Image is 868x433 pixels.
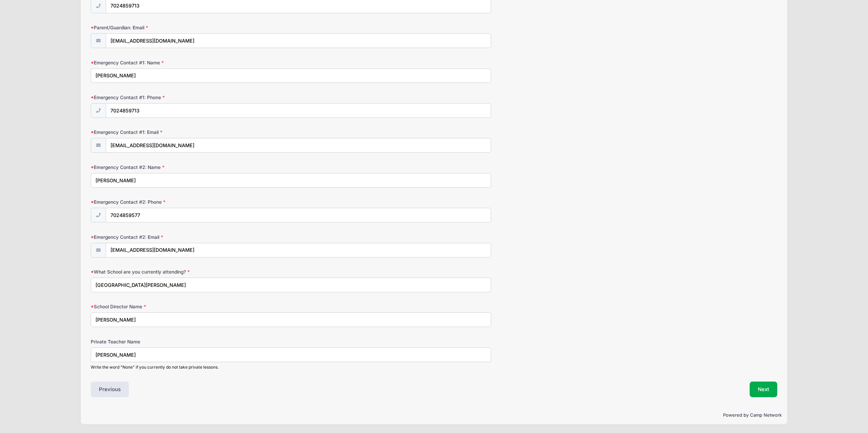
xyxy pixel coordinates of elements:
[106,208,491,222] input: (xxx) xxx-xxxx
[91,364,491,370] div: Write the word "None" if you currently do not take private lessons.
[106,138,491,153] input: email@email.com
[91,303,320,310] label: School Director Name
[91,24,320,31] label: Parent/Guardian: Email
[91,338,320,345] label: Private Teacher Name
[91,94,320,101] label: Emergency Contact #1: Phone
[91,164,320,171] label: Emergency Contact #2: Name
[91,199,320,205] label: Emergency Contact #2: Phone
[91,234,320,241] label: Emergency Contact #2: Email
[106,103,491,118] input: (xxx) xxx-xxxx
[91,59,320,66] label: Emergency Contact #1: Name
[91,382,129,397] button: Previous
[91,268,320,275] label: What School are you currently attending?
[750,382,777,397] button: Next
[91,129,320,136] label: Emergency Contact #1: Email
[106,33,491,48] input: email@email.com
[86,412,781,419] p: Powered by Camp Network
[106,243,491,258] input: email@email.com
